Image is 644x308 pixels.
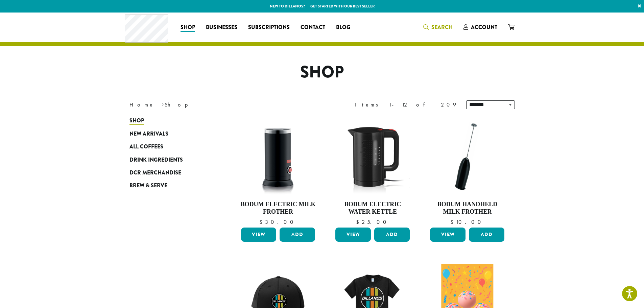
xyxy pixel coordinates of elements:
bdi: 25.00 [356,218,389,226]
span: Shop [129,117,144,125]
img: DP3955.01.png [334,118,411,195]
span: Contact [301,23,325,32]
a: New Arrivals [129,127,211,140]
a: Home [129,101,154,108]
button: Add [469,228,504,242]
a: View [335,228,371,242]
span: Businesses [206,23,237,32]
span: Search [431,23,453,31]
span: $ [450,218,456,226]
a: All Coffees [129,140,211,153]
a: View [430,228,466,242]
span: Blog [336,23,350,32]
span: Drink Ingredients [129,156,183,164]
button: Add [374,228,410,242]
a: Drink Ingredients [129,153,211,166]
a: Brew & Serve [129,179,211,192]
a: Bodum Handheld Milk Frother $10.00 [428,118,506,225]
a: Bodum Electric Water Kettle $25.00 [334,118,411,225]
span: $ [356,218,362,226]
span: $ [259,218,265,226]
a: View [241,228,277,242]
button: Add [280,228,315,242]
span: DCR Merchandise [129,169,181,177]
span: All Coffees [129,143,163,151]
span: Subscriptions [248,23,290,32]
span: New Arrivals [129,130,168,138]
nav: Breadcrumb [129,101,312,109]
img: DP3954.01-002.png [239,118,317,195]
div: Items 1-12 of 209 [355,101,456,109]
span: Shop [181,23,195,32]
h1: Shop [124,63,520,82]
span: › [162,98,164,109]
h4: Bodum Electric Water Kettle [334,201,411,215]
h4: Bodum Electric Milk Frother [239,201,317,215]
a: Search [418,22,458,33]
bdi: 10.00 [450,218,484,226]
a: Get started with our best seller [310,3,375,9]
bdi: 30.00 [259,218,296,226]
a: DCR Merchandise [129,166,211,179]
span: Account [471,23,497,31]
a: Shop [129,114,211,127]
h4: Bodum Handheld Milk Frother [428,201,506,215]
img: DP3927.01-002.png [428,118,506,195]
a: Bodum Electric Milk Frother $30.00 [239,118,317,225]
a: Shop [175,22,200,33]
span: Brew & Serve [129,182,167,190]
